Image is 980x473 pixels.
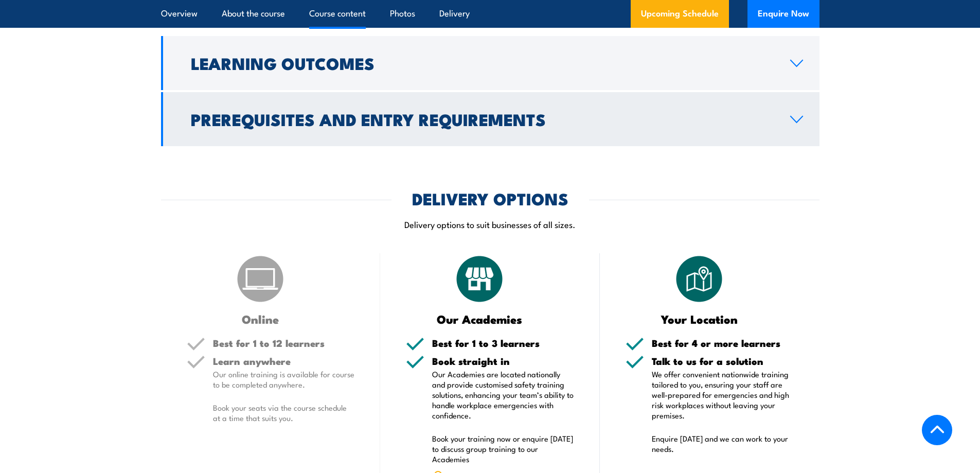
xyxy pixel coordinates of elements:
[432,369,574,421] p: Our Academies are located nationally and provide customised safety training solutions, enhancing ...
[432,433,574,464] p: Book your training now or enquire [DATE] to discuss group training to our Academies
[652,433,794,454] p: Enquire [DATE] and we can work to your needs.
[652,356,794,366] h5: Talk to us for a solution
[406,313,554,325] h3: Our Academies
[161,36,819,90] a: Learning Outcomes
[213,369,355,390] p: Our online training is available for course to be completed anywhere.
[652,369,794,421] p: We offer convenient nationwide training tailored to you, ensuring your staff are well-prepared fo...
[161,92,819,146] a: Prerequisites and Entry Requirements
[412,191,568,205] h2: DELIVERY OPTIONS
[213,338,355,348] h5: Best for 1 to 12 learners
[191,56,774,70] h2: Learning Outcomes
[161,218,819,230] p: Delivery options to suit businesses of all sizes.
[626,313,773,325] h3: Your Location
[652,338,794,348] h5: Best for 4 or more learners
[432,356,574,366] h5: Book straight in
[432,338,574,348] h5: Best for 1 to 3 learners
[187,313,334,325] h3: Online
[191,112,774,126] h2: Prerequisites and Entry Requirements
[213,356,355,366] h5: Learn anywhere
[213,402,355,423] p: Book your seats via the course schedule at a time that suits you.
